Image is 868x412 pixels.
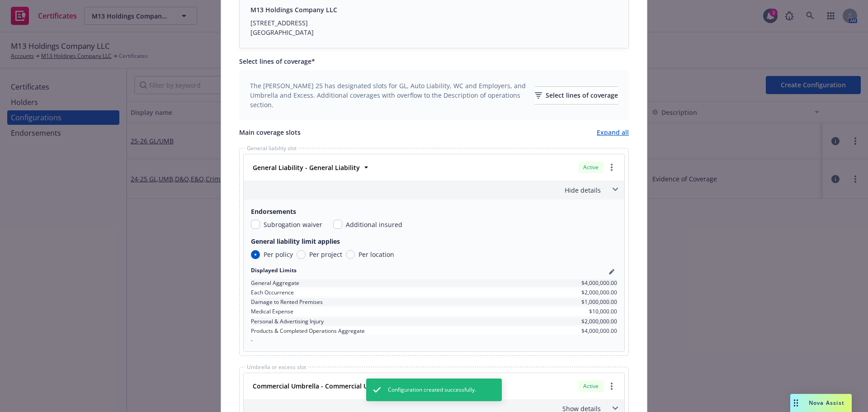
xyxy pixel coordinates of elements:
span: Select lines of coverage* [239,57,315,66]
strong: Commercial Umbrella - Commercial Umbrella [253,382,392,390]
strong: General Liability - General Liability [253,163,360,172]
input: Per location [346,250,355,259]
span: Subrogation waiver [264,220,322,229]
span: The [PERSON_NAME] 25 has designated slots for GL, Auto Liability, WC and Employers, and Umbrella ... [250,81,529,109]
span: Damage to Rented Premises [251,298,323,306]
span: Per location [359,250,394,259]
span: $4,000,000.00 [581,279,617,287]
div: Hide details [245,185,601,195]
span: $4,000,000.00 [581,327,617,335]
span: Nova Assist [809,399,844,407]
span: Products & Completed Operations Aggregate [251,327,365,335]
span: Active [582,163,600,171]
span: Endorsements [251,207,617,216]
button: Nova Assist [790,394,852,412]
input: Per policy [251,250,260,259]
a: Expand all [597,128,629,137]
span: Per project [309,250,342,259]
a: pencil [606,266,617,277]
span: Additional insured [346,220,402,229]
span: Medical Expense [251,308,293,315]
span: Main coverage slots [239,128,301,137]
input: Per project [297,250,306,259]
span: Configuration created successfully. [388,386,476,394]
div: [STREET_ADDRESS] [250,18,337,28]
span: General liability slot [245,146,298,151]
div: Hide details [244,180,624,199]
span: Umbrella or excess slot [245,365,308,370]
span: Each Occurrence [251,289,294,296]
button: Select lines of coverage [535,86,618,104]
span: $1,000,000.00 [581,298,617,306]
span: General liability limit applies [251,237,617,246]
div: [GEOGRAPHIC_DATA] [250,28,337,37]
span: Active [582,382,600,390]
a: more [606,381,617,392]
div: Drag to move [790,394,802,412]
span: General Aggregate [251,279,299,287]
span: $10,000.00 [589,308,617,315]
div: - [251,336,617,344]
div: M13 Holdings Company LLC [250,5,337,14]
div: Select lines of coverage [535,87,618,104]
a: more [606,162,617,173]
span: $2,000,000.00 [581,289,617,296]
span: $2,000,000.00 [581,317,617,325]
span: Per policy [264,250,293,259]
span: Personal & Advertising Injury [251,317,324,325]
span: Displayed Limits [251,266,297,277]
